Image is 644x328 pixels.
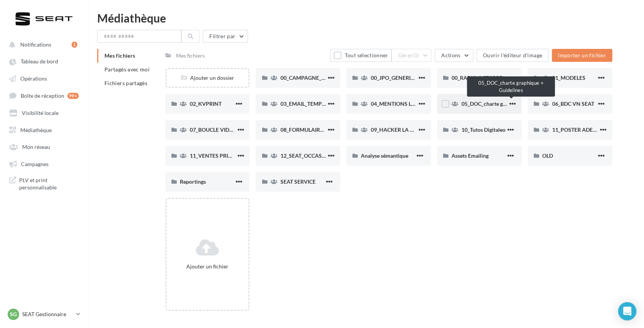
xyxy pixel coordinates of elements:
[21,92,64,99] span: Boîte de réception
[190,100,222,107] span: 02_KVPRINT
[461,126,505,133] span: 10_Tutos Digitaleo
[5,157,83,170] a: Campagnes
[104,52,135,59] span: Mes fichiers
[170,263,246,270] div: Ajouter un fichier
[20,75,47,82] span: Opérations
[190,126,291,133] span: 07_BOUCLE VIDEO ECRAN SHOWROOM
[20,41,51,48] span: Notifications
[203,30,248,43] button: Filtrer par
[97,12,635,24] div: Médiathèque
[476,49,549,62] button: Ouvrir l'éditeur d'image
[5,105,83,119] a: Visibilité locale
[280,74,346,81] span: 00_CAMPAGNE_OCTOBRE
[452,152,489,159] span: Assets Emailing
[22,144,50,150] span: Mon réseau
[19,176,79,191] span: PLV et print personnalisable
[280,152,367,159] span: 12_SEAT_OCCASIONS_GARANTIES
[330,49,391,62] button: Tout sélectionner
[5,71,83,85] a: Opérations
[22,310,73,318] p: SEAT Gestionnaire
[280,126,385,133] span: 08_FORMULAIRE DE DEMANDE CRÉATIVE
[461,100,555,107] span: 05_DOC_charte graphique + Guidelines
[10,310,17,318] span: SG
[467,76,555,97] div: 05_DOC_charte graphique + Guidelines
[180,178,206,185] span: Reportings
[361,152,408,159] span: Analyse sémantique
[166,74,249,82] div: Ajouter un dossier
[552,126,615,133] span: 11_POSTER ADEME SEAT
[412,52,419,58] span: (0)
[190,152,255,159] span: 11_VENTES PRIVÉES SEAT
[552,100,594,107] span: 06_BDC VN SEAT
[552,49,612,62] button: Importer un fichier
[552,74,585,81] span: 01_MODELES
[391,49,432,62] button: Gérer(0)
[280,100,364,107] span: 03_EMAIL_TEMPLATE HTML SEAT
[542,152,553,159] span: OLD
[5,139,83,153] a: Mon réseau
[371,126,421,133] span: 09_HACKER LA PQR
[618,302,636,320] div: Open Intercom Messenger
[5,37,80,51] button: Notifications 1
[5,173,83,194] a: PLV et print personnalisable
[371,100,472,107] span: 04_MENTIONS LEGALES OFFRES PRESSE
[67,93,79,99] div: 99+
[20,126,52,133] span: Médiathèque
[280,178,315,185] span: SEAT SERVICE
[6,307,82,322] a: SG SEAT Gestionnaire
[435,49,473,62] button: Actions
[22,110,59,116] span: Visibilité locale
[558,52,606,58] span: Importer un fichier
[5,88,83,102] a: Boîte de réception 99+
[452,74,502,81] span: 00_RADIO OCTOBRE
[104,80,147,86] span: Fichiers partagés
[371,74,457,81] span: 00_JPO_GENERIQUE IBIZA ARONA
[176,52,205,60] div: Mes fichiers
[104,66,150,73] span: Partagés avec moi
[5,54,83,68] a: Tableau de bord
[5,123,83,136] a: Médiathèque
[72,42,77,48] div: 1
[441,52,460,58] span: Actions
[21,58,58,65] span: Tableau de bord
[21,160,49,167] span: Campagnes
